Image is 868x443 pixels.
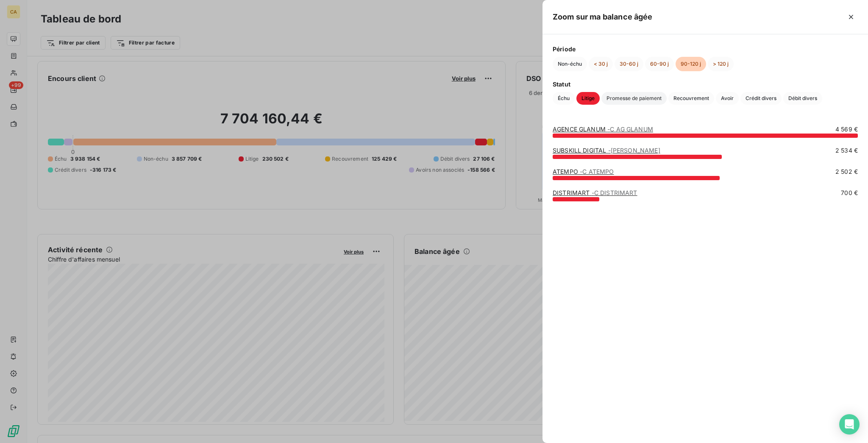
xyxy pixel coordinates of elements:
[608,147,660,154] span: - [PERSON_NAME]
[839,414,860,435] div: Open Intercom Messenger
[553,11,653,23] h5: Zoom sur ma balance âgée
[615,57,643,71] button: 30-60 j
[835,125,858,134] span: 4 569 €
[553,57,587,71] button: Non-échu
[607,125,653,133] span: - C AG GLANUM
[740,92,782,105] button: Crédit divers
[589,57,613,71] button: < 30 j
[835,146,858,155] span: 2 534 €
[668,92,714,105] button: Recouvrement
[601,92,667,105] button: Promesse de paiement
[783,92,822,105] button: Débit divers
[553,168,614,175] a: ATEMPO
[553,125,653,133] a: AGENCE GLANUM
[580,168,614,175] span: - C ATEMPO
[553,147,660,154] a: SUBSKILL DIGITAL
[841,189,858,197] span: 700 €
[835,167,858,176] span: 2 502 €
[676,57,706,71] button: 90-120 j
[576,92,600,105] button: Litige
[553,80,858,89] span: Statut
[716,92,739,105] button: Avoir
[708,57,734,71] button: > 120 j
[645,57,674,71] button: 60-90 j
[592,189,637,196] span: - C DISTRIMART
[553,45,858,53] span: Période
[553,92,575,105] button: Échu
[553,189,637,196] a: DISTRIMART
